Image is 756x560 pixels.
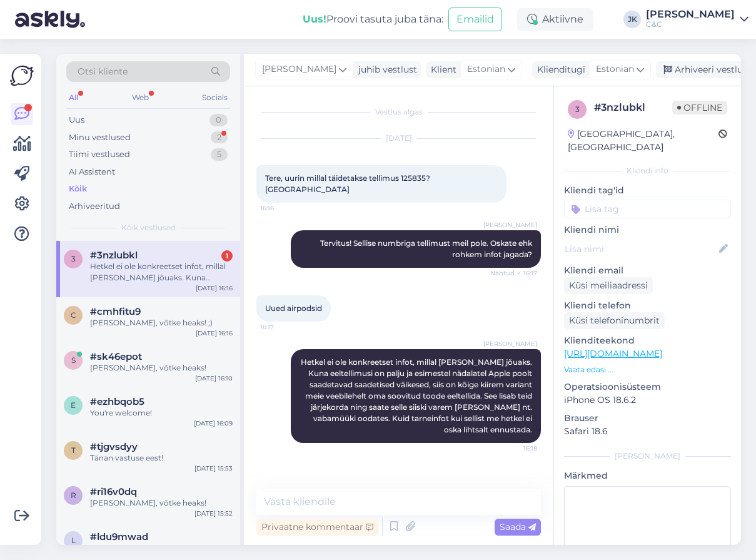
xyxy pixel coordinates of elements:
[564,277,653,294] div: Küsi meiliaadressi
[490,444,537,453] span: 16:18
[564,380,731,394] p: Operatsioonisüsteem
[623,11,641,28] div: JK
[221,250,233,262] div: 1
[564,264,731,277] p: Kliendi email
[90,261,233,283] div: Hetkel ei ole konkreetset infot, millal [PERSON_NAME] jõuaks. Kuna eeltellimusi on palju ja esime...
[69,166,115,178] div: AI Assistent
[71,310,76,320] span: c
[71,445,76,455] span: t
[69,114,84,126] div: Uus
[195,374,233,383] div: [DATE] 16:10
[564,469,731,482] p: Märkmed
[90,362,233,374] div: [PERSON_NAME], võtke heaks!
[564,425,731,438] p: Safari 18.6
[199,89,230,106] div: Socials
[262,63,336,76] span: [PERSON_NAME]
[90,531,148,542] span: #ldu9mwad
[90,306,141,317] span: #cmhfitu9
[194,464,233,473] div: [DATE] 15:53
[564,200,731,218] input: Lisa tag
[90,351,142,362] span: #sk46epot
[10,64,34,88] img: Askly Logo
[426,63,456,76] div: Klient
[564,299,731,312] p: Kliendi telefon
[90,250,138,261] span: #3nzlubkl
[596,63,634,76] span: Estonian
[69,131,131,144] div: Minu vestlused
[565,242,717,256] input: Lisa nimi
[196,328,233,338] div: [DATE] 16:16
[90,441,138,452] span: #tjgvsdyy
[532,63,585,76] div: Klienditugi
[121,222,176,233] span: Kõik vestlused
[256,106,541,118] div: Vestlus algas
[71,400,76,410] span: e
[656,61,752,78] div: Arhiveeri vestlus
[646,19,735,29] div: C&C
[564,451,731,462] div: [PERSON_NAME]
[90,317,233,328] div: [PERSON_NAME], võtke heaks! ;)
[71,491,76,500] span: r
[483,339,537,349] span: [PERSON_NAME]
[568,128,718,154] div: [GEOGRAPHIC_DATA], [GEOGRAPHIC_DATA]
[211,148,228,161] div: 5
[564,348,662,359] a: [URL][DOMAIN_NAME]
[301,357,534,434] span: Hetkel ei ole konkreetset infot, millal [PERSON_NAME] jõuaks. Kuna eeltellimusi on palju ja esime...
[320,238,534,259] span: Tervitus! Sellise numbriga tellimust meil pole. Oskate ehk rohkem infot jagada?
[69,200,120,213] div: Arhiveeritud
[517,8,593,31] div: Aktiivne
[129,89,151,106] div: Web
[594,100,672,115] div: # 3nzlubkl
[672,101,727,115] span: Offline
[448,8,502,31] button: Emailid
[90,396,144,407] span: #ezhbqob5
[260,322,307,332] span: 16:17
[564,312,665,329] div: Küsi telefoninumbrit
[303,12,443,27] div: Proovi tasuta juba täna:
[90,486,137,497] span: #ri16v0dq
[646,9,748,29] a: [PERSON_NAME]C&C
[260,203,307,213] span: 16:16
[575,104,580,114] span: 3
[646,9,735,19] div: [PERSON_NAME]
[564,412,731,425] p: Brauser
[564,394,731,407] p: iPhone OS 18.6.2
[265,173,432,194] span: Tere, uurin millal täidetakse tellimus 125835? [GEOGRAPHIC_DATA]
[90,407,233,419] div: You're welcome!
[303,13,326,25] b: Uus!
[194,419,233,428] div: [DATE] 16:09
[211,131,228,144] div: 2
[564,184,731,197] p: Kliendi tag'id
[90,497,233,509] div: [PERSON_NAME], võtke heaks!
[564,223,731,237] p: Kliendi nimi
[90,452,233,464] div: Tänan vastuse eest!
[564,364,731,375] p: Vaata edasi ...
[209,114,228,126] div: 0
[194,509,233,518] div: [DATE] 15:52
[196,283,233,293] div: [DATE] 16:16
[78,65,128,78] span: Otsi kliente
[256,519,378,536] div: Privaatne kommentaar
[490,268,537,278] span: Nähtud ✓ 16:17
[564,334,731,347] p: Klienditeekond
[265,303,322,313] span: Uued airpodsid
[69,148,130,161] div: Tiimi vestlused
[564,165,731,176] div: Kliendi info
[71,254,76,263] span: 3
[71,355,76,365] span: s
[69,183,87,195] div: Kõik
[483,220,537,230] span: [PERSON_NAME]
[71,536,76,545] span: l
[353,63,417,76] div: juhib vestlust
[500,521,536,532] span: Saada
[256,133,541,144] div: [DATE]
[66,89,81,106] div: All
[467,63,505,76] span: Estonian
